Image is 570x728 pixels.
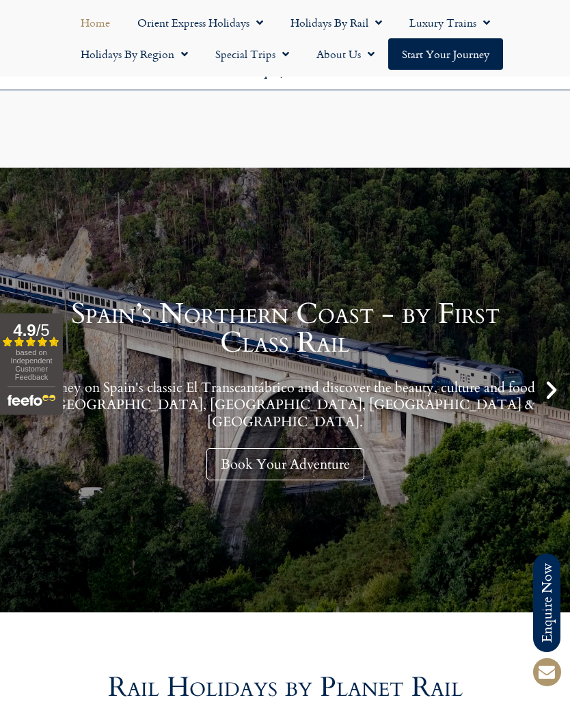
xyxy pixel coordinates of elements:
a: Special Trips [202,38,303,70]
h6: [DATE] to [DATE] 9am – 5pm Outside of these times please leave a message on our 24/7 enquiry serv... [155,41,377,79]
a: Luxury Trains [396,7,504,38]
a: Holidays by Region [67,38,202,70]
a: Holidays by Rail [277,7,396,38]
a: Orient Express Holidays [124,7,277,38]
h1: Spain’s Northern Coast - by First Class Rail [34,300,536,357]
div: Next slide [540,378,563,402]
a: About Us [303,38,388,70]
p: Journey on Spain's classic El Transcantábrico and discover the beauty, culture and food of [GEOGR... [34,379,536,430]
h2: Rail Holidays by Planet Rail [34,674,536,701]
a: Start your Journey [388,38,503,70]
nav: Menu [7,7,563,70]
a: Book Your Adventure [206,448,364,480]
a: Home [67,7,124,38]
